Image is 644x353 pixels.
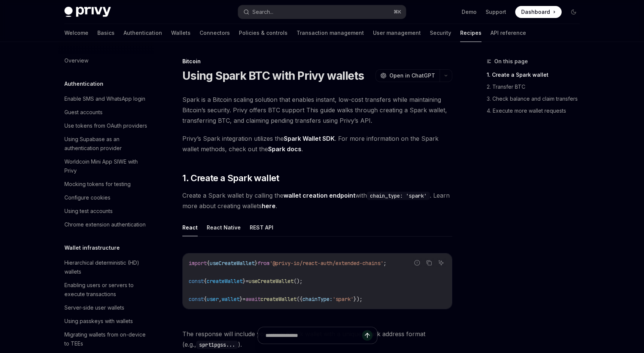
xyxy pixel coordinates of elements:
span: Privy’s Spark integration utilizes the . For more information on the Spark wallet methods, check ... [182,133,452,154]
button: Send message [362,330,373,341]
span: (); [294,278,303,284]
a: Spark docs [268,145,301,153]
input: Ask a question... [265,327,362,344]
span: wallet [222,296,240,302]
a: here [262,202,276,210]
div: Bitcoin [182,58,452,65]
a: Wallets [171,24,191,42]
a: Authentication [124,24,162,42]
div: Using passkeys with wallets [64,317,133,326]
button: React [182,219,198,236]
a: Welcome [64,24,88,42]
span: '@privy-io/react-auth/extended-chains' [270,260,383,267]
a: Mocking tokens for testing [58,177,154,191]
a: 3. Check balance and claim transfers [487,93,586,105]
a: Connectors [200,24,230,42]
span: ⌘ K [394,9,401,15]
span: }); [353,296,362,302]
span: createWallet [207,278,243,284]
span: = [246,278,249,284]
a: Recipes [460,24,482,42]
span: } [255,260,258,267]
span: On this page [494,57,528,66]
button: Open in ChatGPT [376,69,440,82]
a: Guest accounts [58,106,154,119]
a: Migrating wallets from on-device to TEEs [58,328,154,350]
button: Search...⌘K [238,5,406,19]
span: Open in ChatGPT [389,72,435,79]
span: ; [383,260,386,267]
span: Spark is a Bitcoin scaling solution that enables instant, low-cost transfers while maintaining Bi... [182,94,452,126]
div: Worldcoin Mini App SIWE with Privy [64,157,150,175]
div: Enable SMS and WhatsApp login [64,94,145,103]
div: Chrome extension authentication [64,220,146,229]
a: wallet creation endpoint [283,192,355,200]
span: 'spark' [332,296,353,302]
a: 1. Create a Spark wallet [487,69,586,81]
a: User management [373,24,421,42]
span: } [243,278,246,284]
div: Migrating wallets from on-device to TEEs [64,330,150,348]
a: Demo [462,8,477,16]
a: Hierarchical deterministic (HD) wallets [58,256,154,279]
div: Server-side user wallets [64,303,124,312]
button: React Native [207,219,241,236]
a: Using Supabase as an authentication provider [58,133,154,155]
a: Configure cookies [58,191,154,204]
div: Guest accounts [64,108,103,117]
a: Security [430,24,451,42]
div: Using test accounts [64,207,113,216]
button: Ask AI [436,258,446,268]
span: { [204,296,207,302]
span: await [246,296,261,302]
div: Hierarchical deterministic (HD) wallets [64,258,150,276]
a: Using test accounts [58,204,154,218]
div: Enabling users or servers to execute transactions [64,281,150,299]
a: Spark Wallet SDK [284,135,335,143]
a: Enable SMS and WhatsApp login [58,92,154,106]
div: Using Supabase as an authentication provider [64,135,150,153]
div: Overview [64,56,88,65]
a: Server-side user wallets [58,301,154,314]
span: const [189,278,204,284]
a: API reference [490,24,526,42]
a: Enabling users or servers to execute transactions [58,279,154,301]
span: 1. Create a Spark wallet [182,172,279,184]
a: Basics [97,24,115,42]
div: Mocking tokens for testing [64,180,131,189]
span: from [258,260,270,267]
div: Search... [252,7,273,16]
a: Transaction management [297,24,364,42]
span: , [219,296,222,302]
span: Create a Spark wallet by calling the with . Learn more about creating wallets . [182,190,452,211]
button: Copy the contents from the code block [424,258,434,268]
div: Use tokens from OAuth providers [64,121,147,130]
div: Configure cookies [64,193,110,202]
span: user [207,296,219,302]
span: chainType: [303,296,332,302]
span: createWallet [261,296,297,302]
button: Report incorrect code [412,258,422,268]
a: Dashboard [515,6,562,18]
span: = [243,296,246,302]
code: chain_type: 'spark' [367,192,430,200]
span: useCreateWallet [249,278,294,284]
a: Policies & controls [239,24,288,42]
span: } [240,296,243,302]
span: import [189,260,207,267]
span: { [207,260,210,267]
h5: Authentication [64,79,103,88]
span: const [189,296,204,302]
a: Chrome extension authentication [58,218,154,231]
a: Worldcoin Mini App SIWE with Privy [58,155,154,177]
span: { [204,278,207,284]
span: ({ [297,296,303,302]
h1: Using Spark BTC with Privy wallets [182,69,364,82]
button: REST API [250,219,273,236]
a: Support [486,8,506,16]
button: Toggle dark mode [568,6,580,18]
a: 2. Transfer BTC [487,81,586,93]
a: 4. Execute more wallet requests [487,105,586,117]
a: Overview [58,54,154,67]
img: dark logo [64,7,111,17]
